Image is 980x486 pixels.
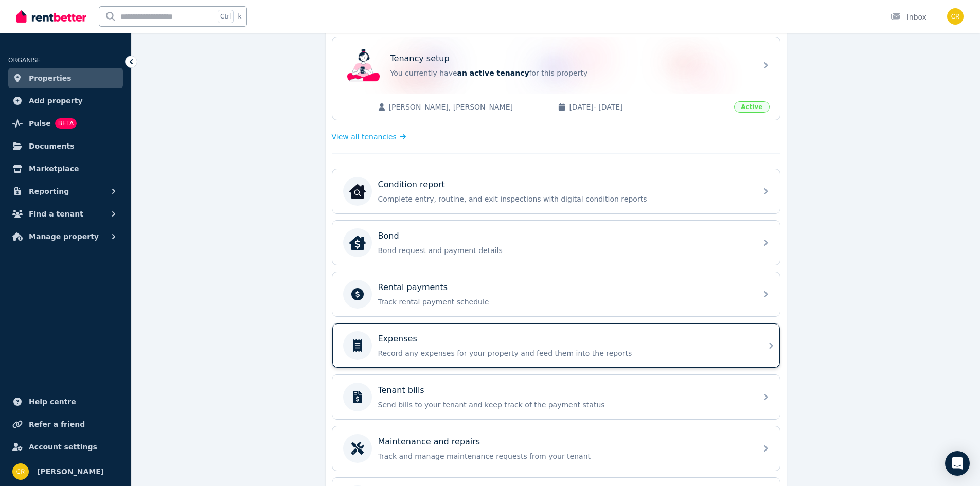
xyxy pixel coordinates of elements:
button: Reporting [8,181,123,202]
a: Add property [8,91,123,111]
a: PulseBETA [8,113,123,134]
a: Rental paymentsTrack rental payment schedule [332,272,780,316]
p: Condition report [378,178,445,191]
span: Find a tenant [29,208,83,220]
a: Maintenance and repairsTrack and manage maintenance requests from your tenant [332,426,780,471]
button: Find a tenant [8,204,123,224]
p: Rental payments [378,281,448,294]
span: Reporting [29,185,69,197]
a: Condition reportCondition reportComplete entry, routine, and exit inspections with digital condit... [332,169,780,213]
p: Expenses [378,333,417,345]
a: Help centre [8,391,123,412]
span: Pulse [29,117,51,130]
span: Refer a friend [29,418,85,430]
span: [PERSON_NAME] [37,465,104,478]
span: Ctrl [218,10,234,23]
span: Add property [29,95,83,107]
span: Account settings [29,441,97,453]
a: Tenant billsSend bills to your tenant and keep track of the payment status [332,375,780,419]
span: BETA [55,118,77,129]
span: k [238,12,241,21]
a: ExpensesRecord any expenses for your property and feed them into the reports [332,323,780,368]
p: Bond request and payment details [378,245,751,256]
span: Properties [29,72,72,84]
img: Chris Reid [947,8,964,25]
div: Open Intercom Messenger [945,451,970,476]
img: Bond [349,235,366,251]
a: Refer a friend [8,414,123,435]
img: Tenancy setup [347,49,380,82]
p: Tenancy setup [390,52,450,65]
div: Inbox [890,12,926,22]
span: Manage property [29,230,99,243]
a: View all tenancies [332,132,406,142]
span: View all tenancies [332,132,397,142]
a: Marketplace [8,158,123,179]
img: Condition report [349,183,366,200]
p: Bond [378,230,399,242]
p: Complete entry, routine, and exit inspections with digital condition reports [378,194,751,204]
img: RentBetter [16,9,86,24]
span: [PERSON_NAME], [PERSON_NAME] [389,102,548,112]
a: Tenancy setupTenancy setupYou currently havean active tenancyfor this property [332,37,780,94]
p: You currently have for this property [390,68,751,78]
p: Record any expenses for your property and feed them into the reports [378,348,751,358]
span: Documents [29,140,75,152]
a: Account settings [8,437,123,457]
span: Active [734,101,769,113]
span: Marketplace [29,163,79,175]
img: Chris Reid [12,463,29,480]
a: BondBondBond request and payment details [332,221,780,265]
span: Help centre [29,395,76,408]
p: Track and manage maintenance requests from your tenant [378,451,751,461]
p: Tenant bills [378,384,424,397]
span: [DATE] - [DATE] [569,102,728,112]
p: Send bills to your tenant and keep track of the payment status [378,400,751,410]
span: an active tenancy [457,69,529,77]
button: Manage property [8,226,123,247]
p: Maintenance and repairs [378,436,480,448]
a: Documents [8,136,123,156]
a: Properties [8,68,123,88]
span: ORGANISE [8,57,41,64]
p: Track rental payment schedule [378,297,751,307]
